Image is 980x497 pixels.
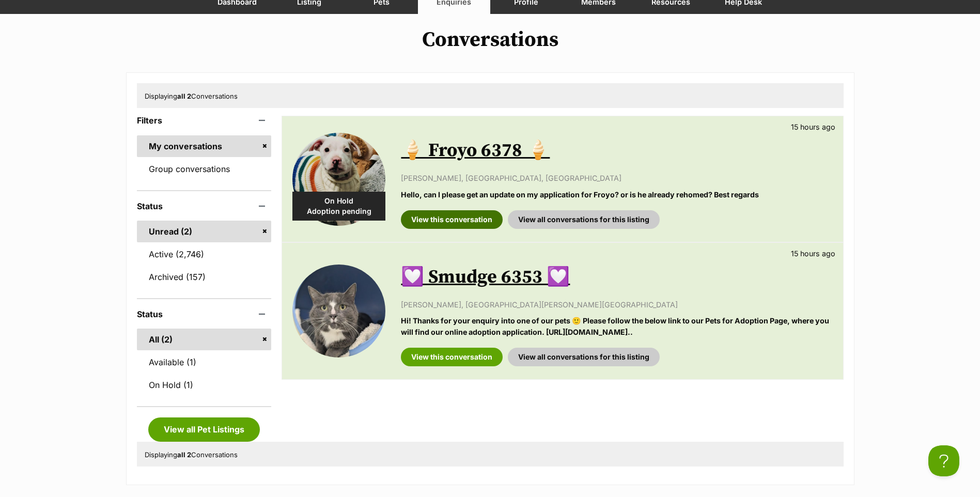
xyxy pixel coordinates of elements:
header: Filters [137,116,272,125]
a: Unread (2) [137,221,272,242]
a: View all conversations for this listing [508,348,660,366]
p: 15 hours ago [791,121,835,132]
a: My conversations [137,135,272,157]
a: On Hold (1) [137,374,272,396]
a: Available (1) [137,351,272,373]
iframe: Help Scout Beacon - Open [928,445,959,476]
header: Status [137,309,272,319]
a: Archived (157) [137,266,272,288]
span: Adoption pending [292,206,385,216]
strong: all 2 [177,451,191,459]
a: View this conversation [401,210,503,229]
img: 🍦 Froyo 6378 🍦 [292,133,385,226]
header: Status [137,201,272,211]
a: Group conversations [137,158,272,180]
p: Hi! Thanks for your enquiry into one of our pets 🙂 Please follow the below link to our Pets for A... [401,315,832,337]
a: View all conversations for this listing [508,210,660,229]
a: 🍦 Froyo 6378 🍦 [401,139,550,162]
p: 15 hours ago [791,248,835,259]
strong: all 2 [177,92,191,100]
span: Displaying Conversations [145,451,238,459]
p: Hello, can I please get an update on my application for Froyo? or is he already rehomed? Best reg... [401,189,832,200]
a: View this conversation [401,348,503,366]
p: [PERSON_NAME], [GEOGRAPHIC_DATA][PERSON_NAME][GEOGRAPHIC_DATA] [401,299,832,310]
a: View all Pet Listings [148,417,260,441]
p: [PERSON_NAME], [GEOGRAPHIC_DATA], [GEOGRAPHIC_DATA] [401,173,832,183]
a: All (2) [137,329,272,350]
span: Displaying Conversations [145,92,238,100]
img: 💟 Smudge 6353 💟 [292,265,385,358]
div: On Hold [292,192,385,221]
a: 💟 Smudge 6353 💟 [401,266,570,289]
a: Active (2,746) [137,243,272,265]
